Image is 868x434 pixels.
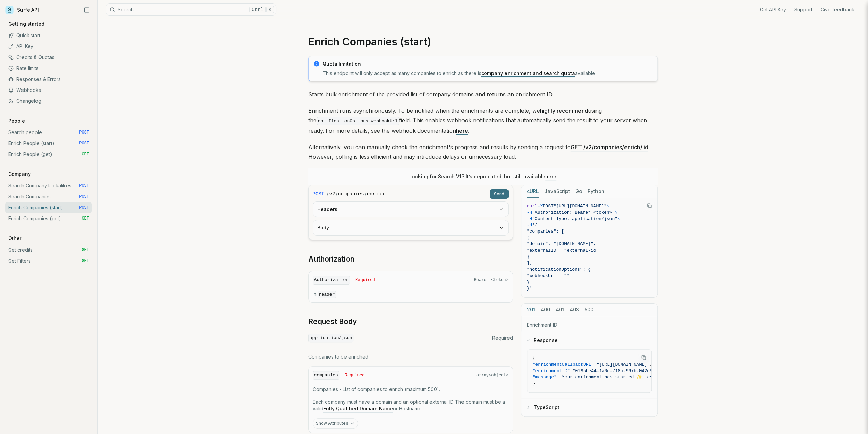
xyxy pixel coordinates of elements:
[313,371,339,380] code: companies
[308,89,658,99] p: Starts bulk enrichment of the provided list of company domains and returns an enrichment ID.
[313,276,350,285] code: Authorization
[585,304,593,316] button: 500
[476,373,509,378] span: array<object>
[308,142,658,162] p: Alternatively, you can manually check the enrichment's progress and results by sending a request ...
[79,194,89,199] span: POST
[5,235,24,242] p: Other
[308,36,658,48] h1: Enrich Companies (start)
[5,149,92,160] a: Enrich People (get) GET
[571,144,648,151] a: GET /v2/companies/enrich/:id
[323,70,653,77] p: This endpoint will only accept as many companies to enrich as there is available
[5,117,28,124] p: People
[533,381,535,386] span: }
[308,334,354,343] code: application/json
[527,273,570,278] span: "webhookUrl": ""
[79,130,89,135] span: POST
[532,210,615,215] span: "Authorization: Bearer <token>"
[521,398,657,416] button: TypeScript
[533,368,570,374] span: "enrichmentID"
[106,3,276,16] button: SearchCtrlK
[538,204,543,209] span: -X
[5,63,92,74] a: Rate limits
[594,362,597,367] span: :
[5,202,92,213] a: Enrich Companies (start) POST
[5,5,39,15] a: Surfe API
[527,261,532,266] span: ],
[313,220,508,235] button: Body
[409,173,556,180] p: Looking for Search V1? It’s deprecated, but still available
[527,248,599,253] span: "externalID": "external-id"
[559,375,719,380] span: "Your enrichment has started ✨, estimated time: 2 seconds."
[266,6,274,13] kbd: K
[5,85,92,96] a: Webhooks
[607,204,609,209] span: \
[527,280,530,285] span: }
[327,191,328,197] span: /
[644,200,654,211] button: Copy Text
[527,235,530,240] span: {
[329,191,335,197] code: v2
[355,277,375,283] span: Required
[5,20,47,27] p: Getting started
[527,223,532,228] span: -d
[557,375,559,380] span: :
[638,352,649,363] button: Copy Text
[5,191,92,202] a: Search Companies POST
[521,332,657,349] button: Response
[615,210,617,215] span: \
[556,304,564,316] button: 401
[308,106,658,136] p: Enrichment runs asynchronously. To be notified when the enrichments are complete, we using the fi...
[82,258,89,264] span: GET
[82,216,89,221] span: GET
[308,353,513,360] p: Companies to be enriched
[532,223,538,228] span: '{
[5,52,92,63] a: Credits & Quotas
[317,117,399,125] code: notificationOptions.webhookUrl
[313,191,324,197] span: POST
[82,5,92,15] button: Collapse Sidebar
[575,185,582,198] button: Go
[5,74,92,85] a: Responses & Errors
[540,107,588,114] strong: highly recommend
[82,152,89,157] span: GET
[323,406,393,411] a: Fully Qualified Domain Name
[313,202,508,217] button: Headers
[541,304,550,316] button: 400
[313,418,358,429] button: Show Attributes
[527,185,539,198] button: cURL
[573,368,674,374] span: "0195be44-1a0d-718a-967b-042c9d17ffd7"
[617,216,620,221] span: \
[490,189,509,199] button: Send
[527,241,596,247] span: "domain": "[DOMAIN_NAME]",
[650,362,652,367] span: ,
[527,286,532,291] span: }'
[527,216,532,221] span: -H
[5,30,92,41] a: Quick start
[588,185,604,198] button: Python
[336,191,337,197] span: /
[308,254,354,264] a: Authorization
[527,254,530,260] span: }
[338,191,364,197] code: companies
[821,6,854,13] a: Give feedback
[474,277,509,283] span: Bearer <token>
[570,304,579,316] button: 403
[323,60,653,67] p: Quota limitation
[5,96,92,107] a: Changelog
[521,349,657,398] div: Response
[5,41,92,52] a: API Key
[5,213,92,224] a: Enrich Companies (get) GET
[5,171,33,178] p: Company
[533,362,594,367] span: "enrichmentCallbackURL"
[545,173,556,179] a: here
[456,127,468,134] a: here
[760,6,786,13] a: Get API Key
[5,255,92,266] a: Get Filters GET
[570,368,573,374] span: :
[79,205,89,210] span: POST
[5,127,92,138] a: Search people POST
[5,244,92,255] a: Get credits GET
[527,267,591,272] span: "notificationOptions": {
[533,375,557,380] span: "message"
[313,291,509,298] p: In:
